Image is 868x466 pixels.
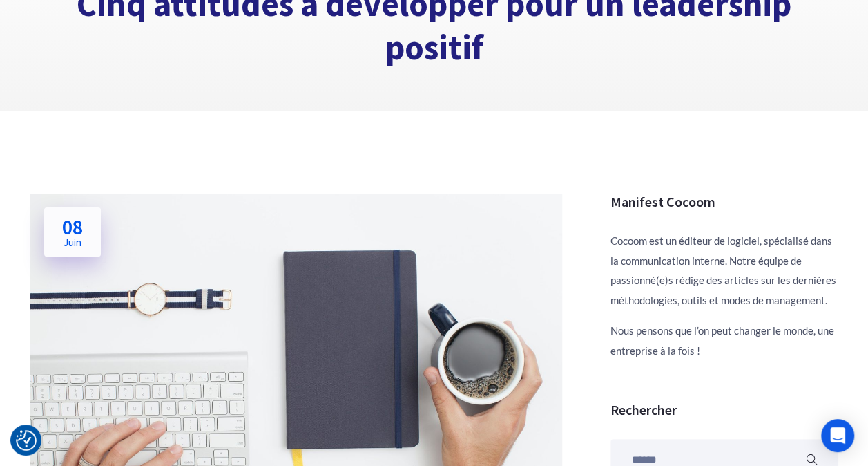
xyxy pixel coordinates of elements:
[821,419,854,452] div: Open Intercom Messenger
[62,237,83,248] span: Juin
[610,402,838,418] h3: Rechercher
[62,216,83,248] h2: 08
[16,430,37,451] button: Consent Preferences
[610,231,838,310] p: Cocoom est un éditeur de logiciel, spécialisé dans la communication interne. Notre équipe de pass...
[44,207,101,257] a: 08Juin
[610,321,838,360] p: Nous pensons que l’on peut changer le monde, une entreprise à la fois !
[610,194,838,210] h3: Manifest Cocoom
[16,430,37,451] img: Revisit consent button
